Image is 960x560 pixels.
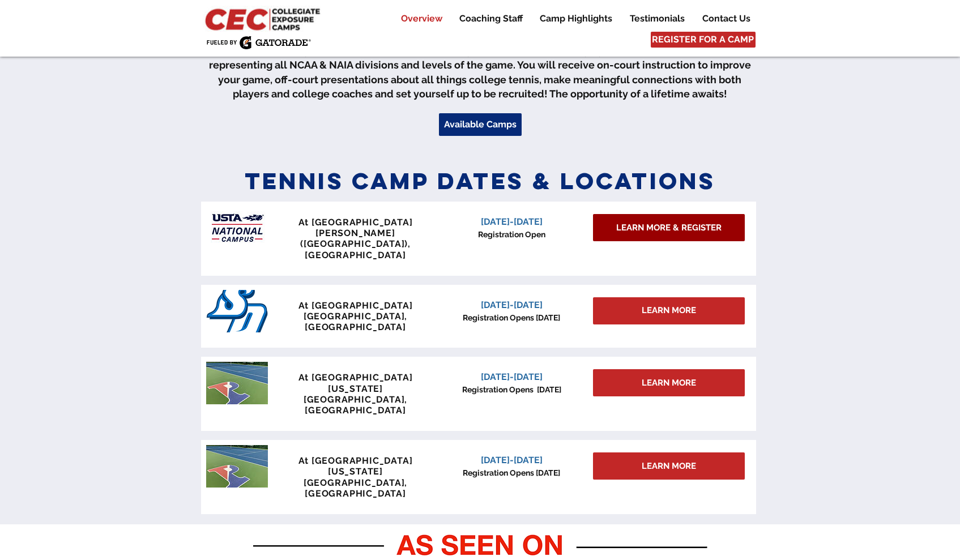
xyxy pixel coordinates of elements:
a: Testimonials [621,12,693,25]
nav: Site [384,12,758,25]
span: [GEOGRAPHIC_DATA], [GEOGRAPHIC_DATA] [304,394,407,416]
span: At [GEOGRAPHIC_DATA] [298,300,413,311]
span: [DATE]-[DATE] [481,371,543,382]
span: LEARN MORE [642,460,696,472]
img: penn tennis courts with logo.jpeg [206,362,268,404]
span: Your pathway starts here at CEC tennis! The premier camps are designed for junior tennis players ... [208,31,752,100]
span: [GEOGRAPHIC_DATA], [GEOGRAPHIC_DATA] [304,477,407,499]
span: At [GEOGRAPHIC_DATA][US_STATE] [298,372,413,394]
span: At [GEOGRAPHIC_DATA][US_STATE] [298,455,413,477]
div: LEARN MORE [593,297,745,324]
img: CEC Logo Primary_edited.jpg [203,6,325,32]
span: Tennis Camp Dates & Locations [245,166,716,195]
p: Camp Highlights [534,12,618,25]
img: Fueled by Gatorade.png [206,36,311,49]
span: Registration Opens [DATE] [463,313,560,322]
p: Testimonials [624,12,690,25]
img: USTA Campus image_edited.jpg [206,207,268,249]
a: Coaching Staff [451,12,531,25]
a: Available Camps [439,113,522,136]
span: [DATE]-[DATE] [481,455,543,465]
span: Registration Opens [DATE] [462,385,561,394]
span: [PERSON_NAME] ([GEOGRAPHIC_DATA]), [GEOGRAPHIC_DATA] [300,228,411,260]
a: LEARN MORE & REGISTER [593,214,745,241]
span: At [GEOGRAPHIC_DATA] [298,217,413,228]
span: LEARN MORE [642,377,696,389]
a: Camp Highlights [531,12,621,25]
a: LEARN MORE [593,452,745,480]
span: [GEOGRAPHIC_DATA], [GEOGRAPHIC_DATA] [304,311,407,332]
a: Contact Us [694,12,758,25]
span: Available Camps [444,118,517,131]
span: LEARN MORE [642,305,696,317]
img: penn tennis courts with logo.jpeg [206,445,268,488]
span: [DATE]-[DATE] [481,300,543,310]
span: LEARN MORE & REGISTER [616,222,722,234]
span: Registration Open [478,230,545,239]
span: [DATE]-[DATE] [481,216,543,227]
a: REGISTER FOR A CAMP [651,32,756,48]
p: Coaching Staff [454,12,528,25]
img: San_Diego_Toreros_logo.png [206,290,268,332]
a: LEARN MORE [593,369,745,396]
a: Overview [392,12,450,25]
span: Registration Opens [DATE] [463,468,560,477]
p: Contact Us [697,12,756,25]
span: REGISTER FOR A CAMP [652,33,754,46]
p: Overview [395,12,448,25]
